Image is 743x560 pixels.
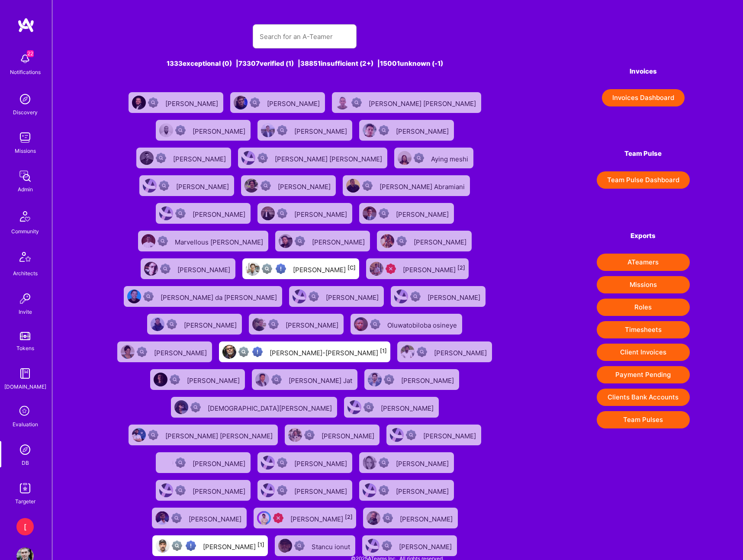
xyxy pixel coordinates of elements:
[356,449,457,476] a: User AvatarNot Scrubbed[PERSON_NAME]
[403,263,465,274] div: [PERSON_NAME]
[255,373,269,386] img: User Avatar
[17,403,33,420] i: icon SelectionTeam
[597,68,690,75] h4: Invoices
[271,532,359,560] a: User AvatarNot ScrubbedStancu ionut
[400,512,454,524] div: [PERSON_NAME]
[17,17,35,33] img: logo
[156,539,170,553] img: User Avatar
[18,185,33,194] div: Admin
[294,485,349,496] div: [PERSON_NAME]
[312,235,367,247] div: [PERSON_NAME]
[597,89,690,106] a: Invoices Dashboard
[27,50,34,57] span: 22
[328,89,485,116] a: User AvatarNot Scrubbed[PERSON_NAME] [PERSON_NAME]
[359,532,460,560] a: User AvatarNot Scrubbed[PERSON_NAME]
[272,227,373,255] a: User AvatarNot Scrubbed[PERSON_NAME]
[159,206,173,220] img: User Avatar
[597,150,690,158] h4: Team Pulse
[193,485,247,496] div: [PERSON_NAME]
[414,235,468,247] div: [PERSON_NAME]
[335,96,349,109] img: User Avatar
[597,344,690,361] button: Client Invoices
[125,421,281,449] a: User AvatarNot Scrubbed[PERSON_NAME] [PERSON_NAME]
[281,421,383,449] a: User AvatarNot Scrubbed[PERSON_NAME]
[384,374,394,385] img: Not Scrubbed
[254,200,356,227] a: User AvatarNot Scrubbed[PERSON_NAME]
[137,255,239,283] a: User AvatarNot Scrubbed[PERSON_NAME]
[148,430,158,440] img: Not Scrubbed
[363,402,374,412] img: Not Scrubbed
[368,373,382,386] img: User Avatar
[597,389,690,406] button: Clients Bank Accounts
[137,347,147,357] img: Not Scrubbed
[356,116,457,144] a: User AvatarNot Scrubbed[PERSON_NAME]
[136,172,238,200] a: User AvatarNot Scrubbed[PERSON_NAME]
[290,512,353,524] div: [PERSON_NAME]
[160,264,170,274] img: Not Scrubbed
[383,513,393,523] img: Not Scrubbed
[172,541,182,551] img: Not fully vetted
[11,227,39,236] div: Community
[144,262,158,276] img: User Avatar
[391,144,477,172] a: User AvatarNot ScrubbedAying meshi
[121,345,135,359] img: User Avatar
[143,291,154,302] img: Not Scrubbed
[261,456,275,470] img: User Avatar
[16,50,34,68] img: bell
[277,485,287,496] img: Not Scrubbed
[135,227,272,255] a: User AvatarNot ScrubbedMarvellous [PERSON_NAME]
[120,283,286,310] a: User AvatarNot Scrubbed[PERSON_NAME] da [PERSON_NAME]
[394,338,495,366] a: User AvatarNot Scrubbed[PERSON_NAME]
[406,430,416,440] img: Not Scrubbed
[286,283,387,310] a: User AvatarNot Scrubbed[PERSON_NAME]
[16,167,34,185] img: admin teamwork
[190,402,201,412] img: Not Scrubbed
[22,458,29,467] div: DB
[161,291,279,302] div: [PERSON_NAME] da [PERSON_NAME]
[159,123,173,137] img: User Avatar
[387,283,489,310] a: User AvatarNot Scrubbed[PERSON_NAME]
[254,476,356,504] a: User AvatarNot Scrubbed[PERSON_NAME]
[396,208,450,219] div: [PERSON_NAME]
[173,152,228,164] div: [PERSON_NAME]
[341,393,442,421] a: User AvatarNot Scrubbed[PERSON_NAME]
[142,234,155,248] img: User Avatar
[294,457,349,468] div: [PERSON_NAME]
[597,366,690,383] button: Payment Pending
[16,344,34,353] div: Tokens
[261,483,275,497] img: User Avatar
[216,338,394,366] a: User AvatarNot fully vettedHigh Potential User[PERSON_NAME]-[PERSON_NAME][1]
[356,476,457,504] a: User AvatarNot Scrubbed[PERSON_NAME]
[238,172,339,200] a: User AvatarNot Scrubbed[PERSON_NAME]
[293,290,306,303] img: User Avatar
[431,152,470,164] div: Aying meshi
[597,232,690,240] h4: Exports
[238,347,249,357] img: Not fully vetted
[597,254,690,271] button: ATeamers
[159,180,169,191] img: Not Scrubbed
[16,518,34,535] div: [
[151,317,164,331] img: User Avatar
[175,235,265,247] div: Marvellous [PERSON_NAME]
[187,374,241,385] div: [PERSON_NAME]
[149,532,271,560] a: User AvatarNot fully vettedHigh Potential User[PERSON_NAME][1]
[309,291,319,302] img: Not Scrubbed
[414,153,424,163] img: Not Scrubbed
[155,511,169,525] img: User Avatar
[10,68,41,77] div: Notifications
[234,96,248,109] img: User Avatar
[273,513,283,523] img: Unqualified
[184,319,238,330] div: [PERSON_NAME]
[382,541,392,551] img: Not Scrubbed
[347,310,466,338] a: User AvatarNot ScrubbedOluwatobiloba osineye
[322,429,376,441] div: [PERSON_NAME]
[396,485,450,496] div: [PERSON_NAME]
[167,393,341,421] a: User AvatarNot Scrubbed[DEMOGRAPHIC_DATA][PERSON_NAME]
[127,290,141,303] img: User Avatar
[268,319,279,329] img: Not Scrubbed
[152,449,254,476] a: User AvatarNot Scrubbed[PERSON_NAME]
[396,236,407,246] img: Not Scrubbed
[398,151,412,165] img: User Avatar
[362,180,373,191] img: Not Scrubbed
[401,374,456,385] div: [PERSON_NAME]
